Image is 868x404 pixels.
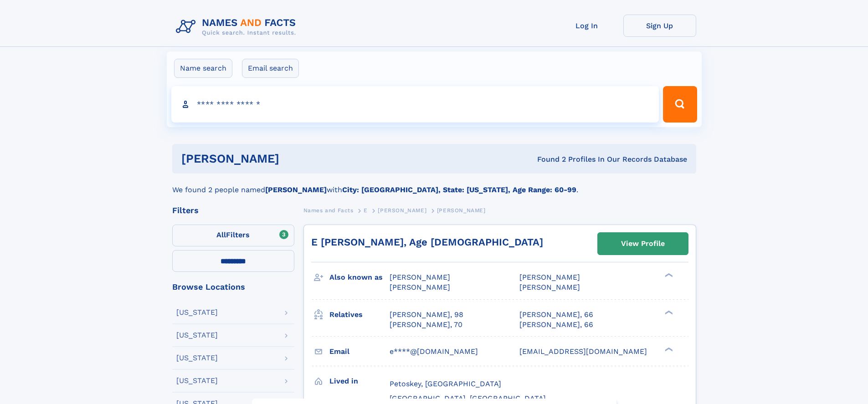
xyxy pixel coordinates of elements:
[172,15,303,39] img: Logo Names and Facts
[172,283,294,291] div: Browse Locations
[171,86,659,123] input: search input
[242,59,299,78] label: Email search
[519,273,580,281] span: [PERSON_NAME]
[176,377,218,384] div: [US_STATE]
[172,174,696,195] div: We found 2 people named with .
[621,233,665,254] div: View Profile
[329,270,390,285] h3: Also known as
[216,230,226,239] span: All
[390,310,463,320] a: [PERSON_NAME], 98
[176,332,218,339] div: [US_STATE]
[390,283,450,291] span: [PERSON_NAME]
[663,346,673,352] div: ❯
[329,373,390,389] h3: Lived in
[437,207,486,214] span: [PERSON_NAME]
[176,354,218,362] div: [US_STATE]
[663,86,697,123] button: Search Button
[390,273,450,281] span: [PERSON_NAME]
[663,272,673,278] div: ❯
[174,59,232,78] label: Name search
[623,15,696,37] a: Sign Up
[519,320,593,330] a: [PERSON_NAME], 66
[329,307,390,322] h3: Relatives
[303,205,354,216] a: Names and Facts
[598,233,688,255] a: View Profile
[378,207,426,214] span: [PERSON_NAME]
[519,283,580,291] span: [PERSON_NAME]
[172,225,294,246] label: Filters
[519,347,647,356] span: [EMAIL_ADDRESS][DOMAIN_NAME]
[550,15,623,37] a: Log In
[390,320,462,330] a: [PERSON_NAME], 70
[519,310,593,320] a: [PERSON_NAME], 66
[311,236,543,248] a: E [PERSON_NAME], Age [DEMOGRAPHIC_DATA]
[408,154,687,164] div: Found 2 Profiles In Our Records Database
[364,207,368,214] span: E
[181,153,408,164] h1: [PERSON_NAME]
[390,379,501,388] span: Petoskey, [GEOGRAPHIC_DATA]
[329,344,390,359] h3: Email
[342,185,576,194] b: City: [GEOGRAPHIC_DATA], State: [US_STATE], Age Range: 60-99
[663,309,673,315] div: ❯
[378,205,426,216] a: [PERSON_NAME]
[265,185,327,194] b: [PERSON_NAME]
[364,205,368,216] a: E
[172,206,294,215] div: Filters
[176,309,218,316] div: [US_STATE]
[390,394,546,403] span: [GEOGRAPHIC_DATA], [GEOGRAPHIC_DATA]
